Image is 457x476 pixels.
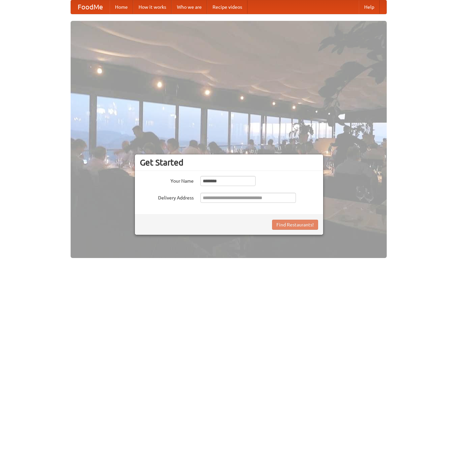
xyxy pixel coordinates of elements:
[140,157,318,168] h3: Get Started
[272,220,318,230] button: Find Restaurants!
[359,0,380,14] a: Help
[71,0,110,14] a: FoodMe
[110,0,133,14] a: Home
[140,176,194,184] label: Your Name
[140,193,194,201] label: Delivery Address
[133,0,172,14] a: How it works
[172,0,207,14] a: Who we are
[207,0,247,14] a: Recipe videos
